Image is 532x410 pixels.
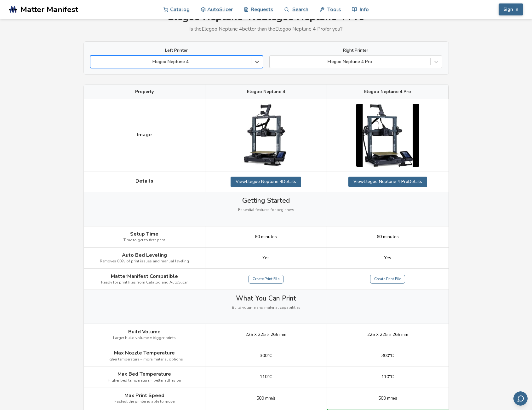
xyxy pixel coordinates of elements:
[356,104,419,167] img: Elegoo Neptune 4 Pro
[370,275,405,284] a: Create Print File
[122,252,167,258] span: Auto Bed Leveling
[273,59,274,64] input: Elegoo Neptune 4 Pro
[242,197,290,204] span: Getting Started
[101,280,188,285] span: Ready for print files from Catalog and AutoSlicer
[247,89,285,94] span: Elegoo Neptune 4
[260,374,272,379] span: 110°C
[234,104,297,167] img: Elegoo Neptune 4
[256,396,275,401] span: 500 mm/s
[378,396,397,401] span: 500 mm/s
[245,332,286,337] span: 225 × 225 × 265 mm
[108,378,181,383] span: Higher bed temperature = better adhesion
[262,255,270,261] span: Yes
[377,234,399,239] span: 60 minutes
[114,350,175,356] span: Max Nozzle Temperature
[111,273,178,279] span: MatterManifest Compatible
[124,393,164,398] span: Max Print Speed
[135,178,153,184] span: Details
[20,5,78,14] span: Matter Manifest
[83,11,449,23] h1: Elegoo Neptune 4 vs Elegoo Neptune 4 Pro
[513,391,528,406] button: Send feedback via email
[384,255,391,261] span: Yes
[260,353,272,358] span: 300°C
[113,336,176,340] span: Larger build volume = bigger prints
[364,89,411,94] span: Elegoo Neptune 4 Pro
[367,332,408,337] span: 225 × 225 × 265 mm
[106,357,183,362] span: Higher temperature = more material options
[83,26,449,32] p: Is the Elegoo Neptune 4 better than the Elegoo Neptune 4 Pro for you?
[499,3,523,15] button: Sign In
[90,48,263,53] label: Left Printer
[117,371,171,377] span: Max Bed Temperature
[348,177,427,187] a: ViewElegoo Neptune 4 ProDetails
[128,329,161,335] span: Build Volume
[114,400,174,404] span: Fastest the printer is able to move
[231,177,301,187] a: ViewElegoo Neptune 4Details
[238,208,294,212] span: Essential features for beginners
[236,295,296,302] span: What You Can Print
[135,89,154,94] span: Property
[100,259,189,264] span: Removes 80% of print issues and manual leveling
[249,275,283,284] a: Create Print File
[130,231,158,237] span: Setup Time
[255,234,277,239] span: 60 minutes
[232,306,300,310] span: Build volume and material capabilities
[381,374,394,379] span: 110°C
[269,48,442,53] label: Right Printer
[381,353,394,358] span: 300°C
[137,132,152,138] span: Image
[123,238,165,243] span: Time to get to first print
